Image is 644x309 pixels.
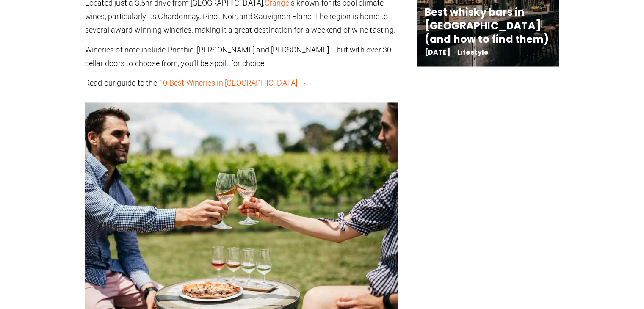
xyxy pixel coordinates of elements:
span: [DATE] [424,50,450,55]
p: Wineries of note include Printhie, [PERSON_NAME] and [PERSON_NAME]— but with over 30 cellar doors... [85,43,398,70]
p: Read our guide to the: [85,76,398,90]
a: Best whisky bars in [GEOGRAPHIC_DATA] (and how to find them) [424,5,548,46]
a: Lifestyle [457,47,489,57]
a: 10 Best Wineries in [GEOGRAPHIC_DATA] → [159,78,307,87]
